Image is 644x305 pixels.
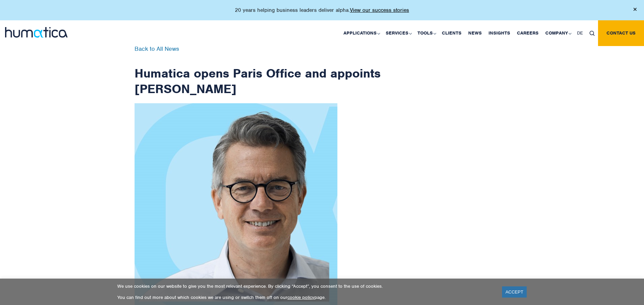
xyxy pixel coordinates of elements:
img: search_icon [590,31,595,36]
a: Clients [438,20,465,46]
a: Services [382,20,414,46]
a: Insights [485,20,514,46]
a: Contact us [598,20,644,46]
h1: Humatica opens Paris Office and appoints [PERSON_NAME] [135,46,381,96]
a: View our success stories [350,7,409,14]
a: Careers [514,20,542,46]
img: logo [5,27,68,38]
a: DE [574,20,586,46]
a: Applications [340,20,382,46]
p: You can find out more about which cookies we are using or switch them off on our page. [117,295,494,300]
a: Tools [414,20,438,46]
p: 20 years helping business leaders deliver alpha. [235,7,409,14]
a: Company [542,20,574,46]
span: DE [577,30,583,36]
a: Back to All News [135,45,179,52]
p: We use cookies on our website to give you the most relevant experience. By clicking “Accept”, you... [117,283,494,289]
a: ACCEPT [502,286,527,298]
a: cookie policy [287,295,314,300]
a: News [465,20,485,46]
